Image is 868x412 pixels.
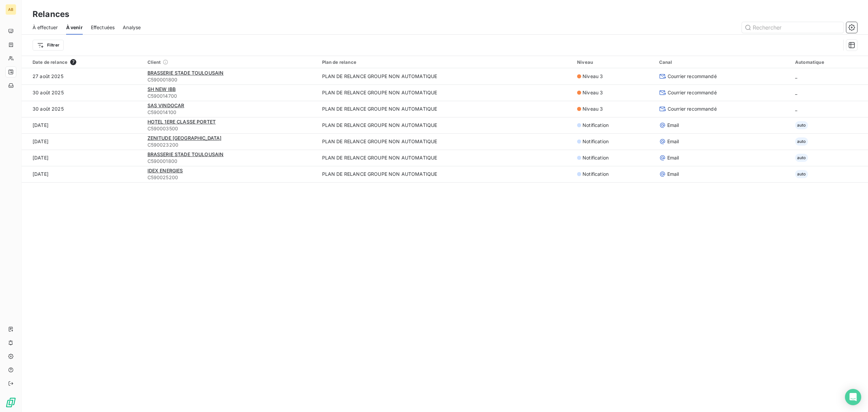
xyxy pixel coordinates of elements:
span: C590003500 [147,125,314,132]
span: _ [795,73,797,79]
span: Analyse [123,24,141,31]
td: PLAN DE RELANCE GROUPE NON AUTOMATIQUE [318,166,573,182]
span: Email [667,138,679,145]
span: C590014700 [147,93,314,99]
span: À venir [66,24,83,31]
td: 27 août 2025 [22,68,143,85]
span: À effectuer [33,24,58,31]
button: Filtrer [33,40,64,51]
span: ZENITUDE [GEOGRAPHIC_DATA] [147,135,222,141]
div: Open Intercom Messenger [845,389,861,405]
span: auto [795,154,808,162]
td: [DATE] [22,150,143,166]
td: [DATE] [22,166,143,182]
td: 30 août 2025 [22,85,143,101]
span: Niveau 3 [583,89,603,96]
span: Notification [583,122,609,129]
span: Notification [583,138,609,145]
span: C590023200 [147,142,314,148]
td: PLAN DE RELANCE GROUPE NON AUTOMATIQUE [318,117,573,133]
span: Courrier recommandé [668,89,717,96]
span: Client [147,59,161,65]
span: _ [795,90,797,95]
td: [DATE] [22,117,143,133]
input: Rechercher [742,22,844,33]
div: Niveau [577,59,651,65]
div: AB [5,4,16,15]
span: Courrier recommandé [668,73,717,80]
h3: Relances [33,8,69,20]
td: PLAN DE RELANCE GROUPE NON AUTOMATIQUE [318,133,573,150]
td: PLAN DE RELANCE GROUPE NON AUTOMATIQUE [318,150,573,166]
span: SAS VINDOCAR [147,102,184,108]
span: BRASSERIE STADE TOULOUSAIN [147,151,224,157]
div: Plan de relance [322,59,569,65]
span: C590025200 [147,174,314,181]
td: 30 août 2025 [22,101,143,117]
span: C590001800 [147,76,314,83]
span: Niveau 3 [583,106,603,112]
td: PLAN DE RELANCE GROUPE NON AUTOMATIQUE [318,101,573,117]
span: Notification [583,171,609,177]
td: [DATE] [22,133,143,150]
img: Logo LeanPay [5,397,16,408]
span: 7 [70,59,76,65]
span: SH NEW IBB [147,86,176,92]
span: IDEX ENERGIES [147,168,183,173]
span: Email [667,171,679,177]
td: PLAN DE RELANCE GROUPE NON AUTOMATIQUE [318,68,573,85]
span: Email [667,154,679,161]
span: Niveau 3 [583,73,603,80]
span: Effectuées [91,24,115,31]
span: C590014100 [147,109,314,116]
span: Notification [583,154,609,161]
div: Automatique [795,59,864,65]
span: auto [795,137,808,146]
div: Date de relance [33,59,139,65]
span: BRASSERIE STADE TOULOUSAIN [147,70,224,76]
span: Email [667,122,679,129]
span: Courrier recommandé [668,106,717,112]
td: PLAN DE RELANCE GROUPE NON AUTOMATIQUE [318,85,573,101]
span: _ [795,106,797,112]
span: auto [795,170,808,178]
div: Canal [659,59,787,65]
span: C590001800 [147,158,314,165]
span: auto [795,121,808,129]
span: HOTEL 1ERE CLASSE PORTET [147,119,216,125]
